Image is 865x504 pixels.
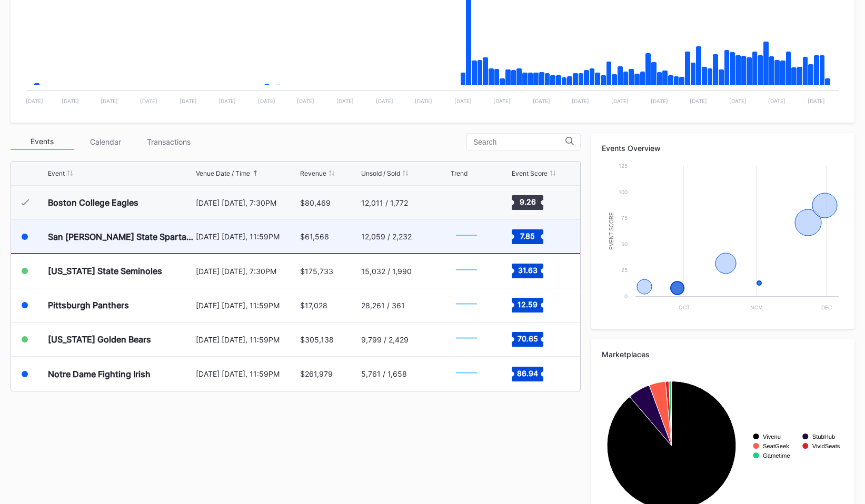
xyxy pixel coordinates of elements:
text: 100 [619,189,628,195]
text: [DATE] [140,98,157,104]
div: $61,568 [300,232,329,241]
text: Nov [750,304,762,310]
text: [DATE] [651,98,668,104]
div: [DATE] [DATE], 7:30PM [196,267,297,276]
div: Events [11,134,74,150]
text: 25 [621,267,628,273]
div: Venue Date / Time [196,169,250,177]
text: [DATE] [415,98,432,104]
div: [US_STATE] State Seminoles [48,266,162,276]
div: Marketplaces [602,350,844,359]
text: 70.65 [517,334,538,343]
div: 28,261 / 361 [361,301,405,310]
text: 9.26 [519,197,535,206]
div: Event [48,169,65,177]
div: Pittsburgh Panthers [48,300,129,310]
text: 86.94 [517,368,538,377]
text: [DATE] [101,98,118,104]
text: [DATE] [572,98,589,104]
div: Notre Dame Fighting Irish [48,369,151,379]
text: [DATE] [729,98,747,104]
div: $305,138 [300,335,334,344]
text: [DATE] [297,98,314,104]
text: 31.63 [518,266,537,275]
text: [DATE] [62,98,79,104]
text: Event Score [609,212,614,250]
div: 12,059 / 2,232 [361,232,412,241]
div: $17,028 [300,301,327,310]
text: Dec [821,304,832,310]
div: Events Overview [602,144,844,153]
svg: Chart title [451,258,482,284]
div: Transactions [137,134,200,150]
svg: Chart title [451,292,482,318]
text: [DATE] [336,98,354,104]
svg: Chart title [451,361,482,387]
text: [DATE] [808,98,825,104]
div: [US_STATE] Golden Bears [48,334,151,345]
div: Boston College Eagles [48,197,138,208]
text: [DATE] [376,98,393,104]
text: 50 [621,241,628,247]
svg: Chart title [451,189,482,216]
text: 125 [619,163,628,169]
text: 0 [624,293,628,299]
div: Event Score [512,169,548,177]
text: SeatGeek [763,443,789,449]
div: [DATE] [DATE], 7:30PM [196,198,297,207]
div: 5,761 / 1,658 [361,369,407,378]
text: [DATE] [768,98,786,104]
text: Vivenu [763,434,781,440]
text: [DATE] [258,98,275,104]
div: San [PERSON_NAME] State Spartans [48,231,193,242]
div: $80,469 [300,198,331,207]
div: 15,032 / 1,990 [361,267,412,276]
div: 12,011 / 1,772 [361,198,408,207]
text: [DATE] [533,98,550,104]
text: [DATE] [454,98,472,104]
text: 7.85 [520,231,535,240]
text: 75 [621,215,628,221]
text: [DATE] [218,98,236,104]
svg: Chart title [451,224,482,250]
div: $175,733 [300,267,333,276]
div: $261,979 [300,369,333,378]
div: Calendar [74,134,137,150]
div: Unsold / Sold [361,169,400,177]
text: [DATE] [611,98,629,104]
text: [DATE] [690,98,707,104]
div: Revenue [300,169,326,177]
text: 12.59 [518,300,538,309]
svg: Chart title [602,160,844,318]
text: Oct [679,304,690,310]
text: [DATE] [493,98,511,104]
text: StubHub [812,434,836,440]
text: [DATE] [26,98,43,104]
div: [DATE] [DATE], 11:59PM [196,335,297,344]
svg: Chart title [451,326,482,352]
text: Gametime [763,452,790,459]
div: 9,799 / 2,429 [361,335,409,344]
div: [DATE] [DATE], 11:59PM [196,369,297,378]
text: [DATE] [180,98,197,104]
div: Trend [451,169,468,177]
div: [DATE] [DATE], 11:59PM [196,232,297,241]
input: Search [473,138,565,146]
text: VividSeats [812,443,840,449]
div: [DATE] [DATE], 11:59PM [196,301,297,310]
